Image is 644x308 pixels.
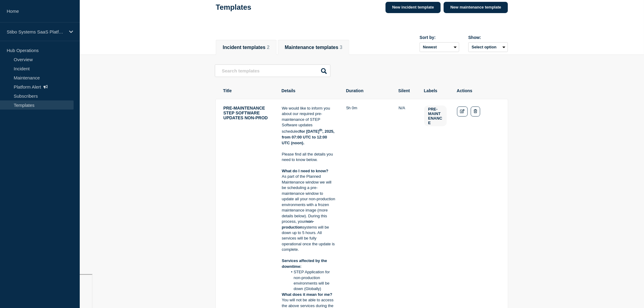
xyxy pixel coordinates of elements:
span: 3 [340,45,342,50]
p: We would like to inform you about our required pre-maintenance of STEP Software updates scheduled [282,106,336,146]
th: Duration [346,88,388,93]
div: Show: [468,35,508,40]
th: Actions [457,88,500,93]
select: Sort by [420,42,459,52]
a: New maintenance template [444,2,508,13]
div: Sort by: [420,35,459,40]
p: As part of the Planned Maintenance window we will be scheduling a pre-maintenance window to updat... [282,174,336,252]
strong: for [DATE] [300,129,319,134]
th: Silent [398,88,414,93]
span: PRE-MAINTENANCE [424,106,447,126]
a: New incident template [386,2,441,13]
strong: What does it mean for me? [282,292,332,297]
th: Labels [424,88,447,93]
strong: Services affected by the downtime: [282,258,328,268]
li: STEP Application for non-production environments will be down (Globally) [288,269,336,292]
strong: non-production [282,219,314,229]
p: Stibo Systems SaaS Platform Status [7,29,65,34]
h1: Templates [216,3,251,12]
strong: th [319,128,322,132]
button: Delete [471,107,480,117]
button: Select option [468,42,508,52]
strong: What do I need to know? [282,169,328,173]
input: Search templates [215,65,331,77]
button: Incident templates 2 [223,45,270,50]
span: 2 [267,45,270,50]
th: Title [223,88,271,93]
th: Details [281,88,336,93]
a: Edit [457,107,468,117]
strong: , 2025, from 07:00 UTC to 12:00 UTC (noon). [282,129,336,145]
p: Please find all the details you need to know below. [282,152,336,163]
button: Maintenance templates 3 [285,45,342,50]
